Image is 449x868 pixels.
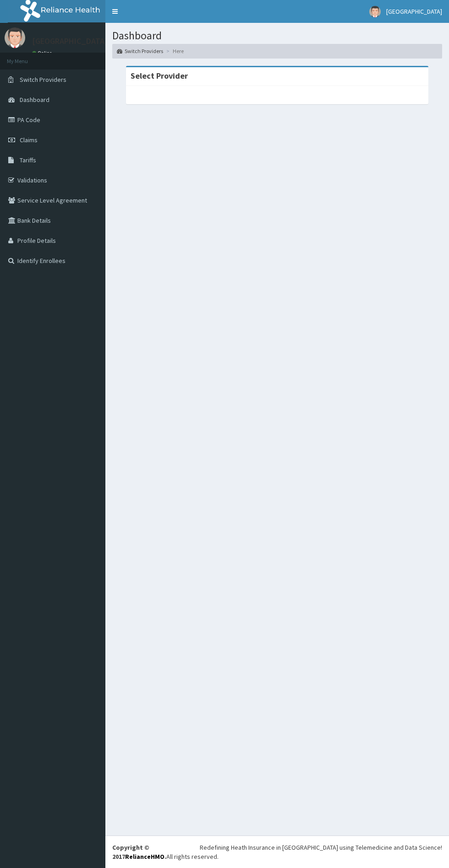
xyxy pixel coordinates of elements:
[105,836,449,868] footer: All rights reserved.
[5,27,25,48] img: User Image
[20,75,66,84] span: Switch Providers
[369,6,381,17] img: User Image
[386,7,442,16] span: [GEOGRAPHIC_DATA]
[131,70,188,81] strong: Select Provider
[32,50,54,56] a: Online
[164,47,184,55] li: Here
[200,843,442,852] div: Redefining Heath Insurance in [GEOGRAPHIC_DATA] using Telemedicine and Data Science!
[20,156,36,164] span: Tariffs
[32,37,108,45] p: [GEOGRAPHIC_DATA]
[20,136,38,144] span: Claims
[112,843,166,861] strong: Copyright © 2017 .
[112,30,442,42] h1: Dashboard
[117,47,163,55] a: Switch Providers
[125,852,164,861] a: RelianceHMO
[20,96,49,104] span: Dashboard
